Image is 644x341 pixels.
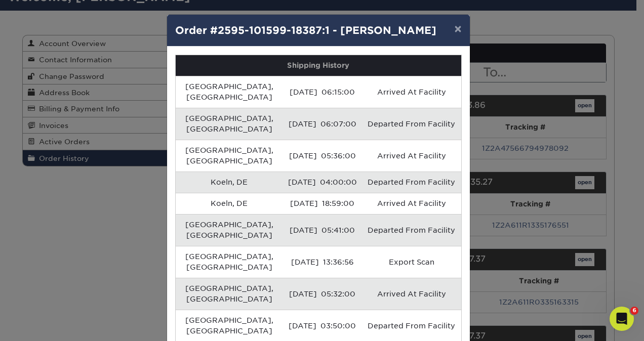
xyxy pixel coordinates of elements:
td: [DATE] 05:36:00 [283,140,362,172]
td: Koeln, DE [176,172,283,193]
td: [GEOGRAPHIC_DATA], [GEOGRAPHIC_DATA] [176,140,283,172]
td: [DATE] 05:41:00 [283,214,362,246]
td: [GEOGRAPHIC_DATA], [GEOGRAPHIC_DATA] [176,246,283,278]
td: [GEOGRAPHIC_DATA], [GEOGRAPHIC_DATA] [176,108,283,140]
td: [DATE] 18:59:00 [283,193,362,214]
td: Departed From Facility [362,172,461,193]
td: [GEOGRAPHIC_DATA], [GEOGRAPHIC_DATA] [176,214,283,246]
td: [DATE] 06:15:00 [283,76,362,108]
td: Arrived At Facility [362,278,461,310]
td: Departed From Facility [362,108,461,140]
iframe: Intercom live chat [610,307,634,331]
td: Export Scan [362,246,461,278]
td: [GEOGRAPHIC_DATA], [GEOGRAPHIC_DATA] [176,278,283,310]
td: [GEOGRAPHIC_DATA], [GEOGRAPHIC_DATA] [176,76,283,108]
td: Departed From Facility [362,214,461,246]
td: [DATE] 05:32:00 [283,278,362,310]
td: [DATE] 04:00:00 [283,172,362,193]
td: [DATE] 06:07:00 [283,108,362,140]
td: Arrived At Facility [362,193,461,214]
button: × [446,15,469,43]
td: Arrived At Facility [362,76,461,108]
th: Shipping History [176,55,461,76]
h4: Order #2595-101599-18387:1 - [PERSON_NAME] [175,23,462,38]
td: Arrived At Facility [362,140,461,172]
td: [DATE] 13:36:56 [283,246,362,278]
td: Koeln, DE [176,193,283,214]
span: 6 [630,307,638,315]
